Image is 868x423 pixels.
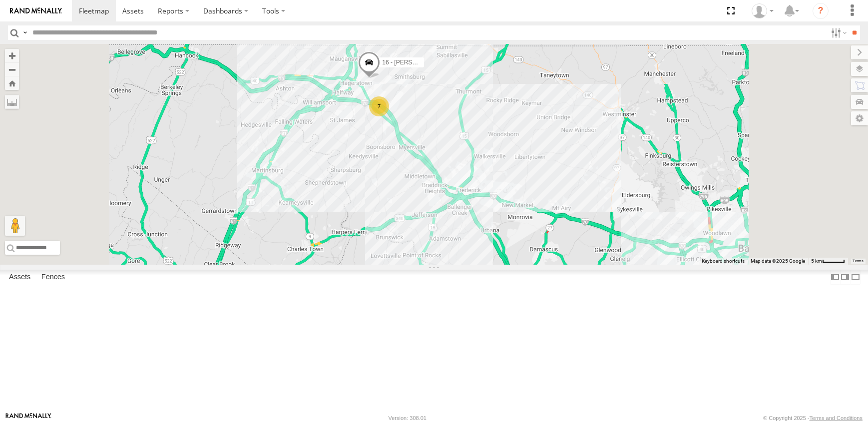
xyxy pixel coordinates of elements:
button: Map Scale: 5 km per 42 pixels [808,258,848,265]
div: 7 [369,96,389,116]
span: Map data ©2025 Google [751,258,805,264]
div: © Copyright 2025 - [763,415,863,421]
label: Search Query [21,25,29,40]
span: 5 km [811,258,822,264]
button: Zoom in [5,49,19,62]
label: Assets [4,270,35,284]
button: Keyboard shortcuts [702,258,745,265]
button: Drag Pegman onto the map to open Street View [5,216,25,236]
a: Terms and Conditions [810,415,863,421]
button: Zoom Home [5,76,19,90]
button: Zoom out [5,62,19,76]
a: Terms (opens in new tab) [853,259,864,263]
a: Visit our Website [5,413,51,423]
label: Search Filter Options [827,25,849,40]
label: Hide Summary Table [851,270,861,284]
i: ? [813,3,829,19]
img: rand-logo.svg [10,7,62,14]
label: Measure [5,95,19,109]
label: Dock Summary Table to the Left [830,270,840,284]
span: 16 - [PERSON_NAME] [382,59,443,66]
label: Dock Summary Table to the Right [840,270,850,284]
label: Fences [36,270,70,284]
label: Map Settings [851,111,868,125]
div: Barbara McNamee [748,3,777,18]
div: Version: 308.01 [389,415,427,421]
